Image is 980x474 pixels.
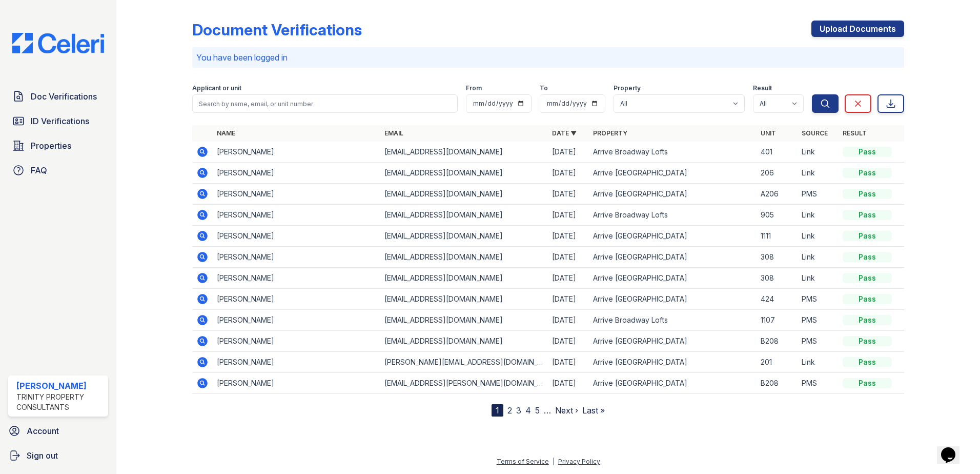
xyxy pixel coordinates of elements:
label: Property [614,84,641,92]
td: 1107 [757,310,798,331]
span: FAQ [31,164,47,176]
td: [EMAIL_ADDRESS][DOMAIN_NAME] [380,226,548,247]
a: 4 [525,405,531,416]
td: PMS [798,310,839,331]
td: Arrive Broadway Lofts [589,142,757,163]
div: Document Verifications [192,21,362,39]
a: Source [802,129,828,137]
td: Arrive [GEOGRAPHIC_DATA] [589,331,757,352]
a: Sign out [4,445,112,466]
a: 3 [516,405,521,416]
td: Link [798,268,839,289]
td: 201 [757,352,798,373]
td: Arrive [GEOGRAPHIC_DATA] [589,226,757,247]
td: [PERSON_NAME] [213,310,380,331]
td: 308 [757,268,798,289]
a: Privacy Policy [558,458,600,465]
td: [PERSON_NAME] [213,247,380,268]
td: 1111 [757,226,798,247]
td: [PERSON_NAME] [213,289,380,310]
td: 308 [757,247,798,268]
label: Result [753,84,772,92]
td: [DATE] [548,142,589,163]
td: 206 [757,163,798,184]
td: Arrive [GEOGRAPHIC_DATA] [589,163,757,184]
td: [DATE] [548,247,589,268]
a: Unit [761,129,776,137]
div: Pass [843,189,892,199]
td: 401 [757,142,798,163]
td: [EMAIL_ADDRESS][DOMAIN_NAME] [380,142,548,163]
td: PMS [798,373,839,394]
td: [PERSON_NAME] [213,142,380,163]
span: ID Verifications [31,115,89,127]
span: Doc Verifications [31,90,97,103]
td: PMS [798,289,839,310]
span: Account [27,425,59,437]
td: [EMAIL_ADDRESS][DOMAIN_NAME] [380,163,548,184]
td: [EMAIL_ADDRESS][PERSON_NAME][DOMAIN_NAME] [380,373,548,394]
span: … [544,404,551,417]
a: Terms of Service [497,458,549,465]
td: [EMAIL_ADDRESS][DOMAIN_NAME] [380,310,548,331]
td: PMS [798,184,839,205]
td: A206 [757,184,798,205]
td: Arrive [GEOGRAPHIC_DATA] [589,247,757,268]
td: B208 [757,331,798,352]
div: Pass [843,378,892,388]
a: Date ▼ [552,129,577,137]
td: Link [798,142,839,163]
td: Link [798,205,839,226]
a: Upload Documents [811,21,904,37]
td: [DATE] [548,289,589,310]
td: [EMAIL_ADDRESS][DOMAIN_NAME] [380,268,548,289]
p: You have been logged in [196,51,900,64]
td: B208 [757,373,798,394]
td: Arrive [GEOGRAPHIC_DATA] [589,184,757,205]
div: [PERSON_NAME] [16,380,104,392]
span: Sign out [27,449,58,462]
a: Property [593,129,627,137]
td: Arrive [GEOGRAPHIC_DATA] [589,352,757,373]
div: Pass [843,168,892,178]
td: 905 [757,205,798,226]
td: Link [798,247,839,268]
div: Trinity Property Consultants [16,392,104,412]
td: [EMAIL_ADDRESS][DOMAIN_NAME] [380,331,548,352]
td: Link [798,163,839,184]
a: Properties [8,135,108,156]
label: To [540,84,548,92]
a: Result [843,129,867,137]
td: [PERSON_NAME] [213,205,380,226]
div: Pass [843,252,892,262]
td: [PERSON_NAME] [213,163,380,184]
label: From [466,84,482,92]
label: Applicant or unit [192,84,241,92]
a: Account [4,421,112,441]
td: [DATE] [548,163,589,184]
div: Pass [843,294,892,304]
td: Arrive Broadway Lofts [589,310,757,331]
td: [EMAIL_ADDRESS][DOMAIN_NAME] [380,289,548,310]
a: Last » [582,405,605,416]
td: [DATE] [548,373,589,394]
td: [PERSON_NAME] [213,268,380,289]
td: [PERSON_NAME] [213,331,380,352]
div: | [553,458,555,465]
a: Name [217,129,235,137]
iframe: chat widget [937,433,970,464]
div: Pass [843,147,892,157]
td: Arrive Broadway Lofts [589,205,757,226]
div: Pass [843,357,892,367]
td: [DATE] [548,268,589,289]
td: [EMAIL_ADDRESS][DOMAIN_NAME] [380,247,548,268]
a: FAQ [8,160,108,181]
td: Arrive [GEOGRAPHIC_DATA] [589,373,757,394]
td: 424 [757,289,798,310]
td: [PERSON_NAME] [213,184,380,205]
td: Link [798,352,839,373]
td: [EMAIL_ADDRESS][DOMAIN_NAME] [380,205,548,226]
td: [PERSON_NAME] [213,352,380,373]
a: 2 [507,405,512,416]
td: [DATE] [548,352,589,373]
